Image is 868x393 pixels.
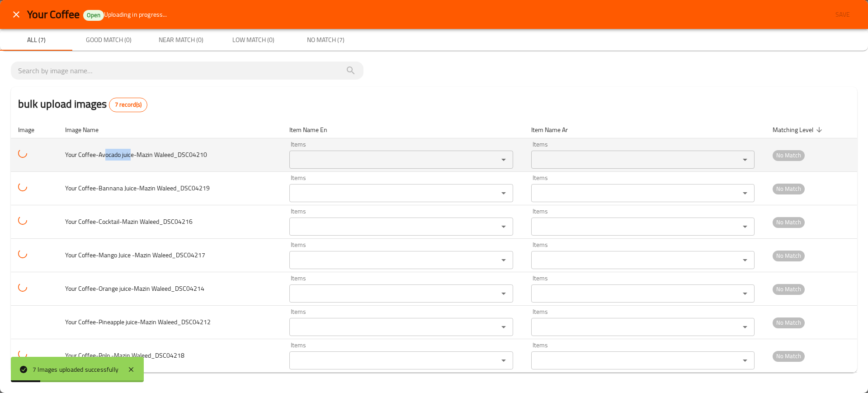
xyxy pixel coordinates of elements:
span: All (7) [5,34,67,46]
div: Total records count [109,98,147,112]
span: Your Coffee-Avocado juice-Mazin Waleed_DSC04210 [65,149,207,161]
button: Open [739,153,751,166]
span: No Match [773,217,805,227]
span: Your Coffee [27,4,80,24]
span: Uploading in progress... [104,10,167,19]
span: No Match [773,284,805,294]
th: Item Name En [282,121,524,138]
span: Your Coffee-Mango Juice -Mazin Waleed_DSC04217 [65,249,205,261]
input: search [18,63,356,78]
button: Open [739,187,751,199]
span: Low Match (0) [222,34,284,46]
span: Your Coffee-Polo -Mazin Waleed_DSC04218 [65,350,184,361]
div: Open [83,10,104,21]
button: Open [739,321,751,333]
button: Open [497,187,510,199]
button: Open [497,220,510,233]
span: Matching Level [773,124,825,135]
span: 7 record(s) [109,100,147,109]
span: Open [83,11,104,19]
span: Good Match (0) [78,34,139,46]
span: Your Coffee-Cocktail-Mazin Waleed_DSC04216 [65,216,193,227]
span: No Match [773,150,805,161]
span: Image Name [65,124,110,135]
span: No Match [773,317,805,328]
button: close [5,4,27,25]
span: No Match [773,351,805,361]
button: Open [497,321,510,333]
h2: bulk upload images [18,96,147,112]
th: Image [11,121,58,138]
span: Your Coffee-Orange juice-Mazin Waleed_DSC04214 [65,283,204,294]
div: 7 Images uploaded successfully [33,365,118,374]
button: Open [497,287,510,300]
button: Open [739,287,751,300]
button: Open [739,354,751,367]
span: Near Match (0) [150,34,212,46]
span: No Match [773,184,805,194]
table: enhanced table [11,121,857,373]
span: No Match [773,251,805,261]
span: Your Coffee-Bannana Juice-Mazin Waleed_DSC04219 [65,182,210,194]
span: Your Coffee-Pineapple juice-Mazin Waleed_DSC04212 [65,316,211,328]
span: No Match (7) [295,34,356,46]
button: Open [739,220,751,233]
button: Open [497,354,510,367]
button: Open [497,254,510,266]
th: Item Name Ar [524,121,765,138]
button: Open [497,153,510,166]
button: Open [739,254,751,266]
